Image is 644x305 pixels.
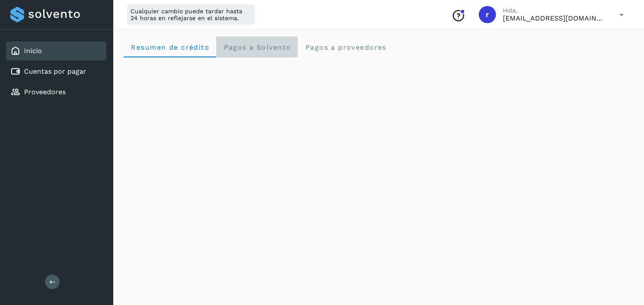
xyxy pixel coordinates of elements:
[223,43,291,51] span: Pagos a Solvento
[503,7,606,14] p: Hola,
[6,42,106,60] div: Inicio
[503,14,606,22] p: rbp@tlbtransportes.mx
[24,88,66,96] a: Proveedores
[6,62,106,81] div: Cuentas por pagar
[130,43,209,51] span: Resumen de crédito
[24,67,86,75] a: Cuentas por pagar
[127,4,255,25] div: Cualquier cambio puede tardar hasta 24 horas en reflejarse en el sistema.
[305,43,387,51] span: Pagos a proveedores
[24,47,42,55] a: Inicio
[6,83,106,102] div: Proveedores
